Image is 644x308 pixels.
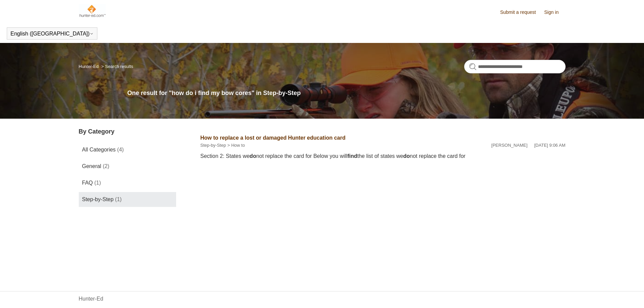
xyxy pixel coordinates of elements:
[231,143,245,148] a: How to
[534,143,565,148] time: 07/28/2022, 09:06
[200,152,566,160] div: Section 2: States we not replace the card for Below you will the list of states we not replace th...
[79,127,176,136] h3: By Category
[200,142,226,149] li: Step-by-Step
[544,9,566,16] a: Sign in
[100,64,133,69] li: Search results
[79,295,103,303] a: Hunter-Ed
[115,196,122,202] span: (1)
[82,163,101,169] span: General
[94,180,101,186] span: (1)
[79,64,99,69] a: Hunter-Ed
[79,64,100,69] li: Hunter-Ed
[200,143,226,148] a: Step-by-Step
[200,135,345,141] a: How to replace a lost or damaged Hunter education card
[347,153,357,159] em: find
[491,142,527,149] li: [PERSON_NAME]
[79,159,176,174] a: General (2)
[249,153,256,159] em: do
[226,142,245,149] li: How to
[79,142,176,157] a: All Categories (4)
[82,147,116,152] span: All Categories
[10,31,94,37] button: English ([GEOGRAPHIC_DATA])
[82,196,114,202] span: Step-by-Step
[600,285,639,303] div: Chat Support
[403,153,410,159] em: do
[79,4,106,18] img: Hunter-Ed Help Center home page
[464,60,566,73] input: Search
[117,147,124,152] span: (4)
[103,163,110,169] span: (2)
[82,180,93,186] span: FAQ
[79,192,176,207] a: Step-by-Step (1)
[500,9,543,16] a: Submit a request
[79,175,176,190] a: FAQ (1)
[127,89,566,98] h1: One result for "how do i find my bow cores" in Step-by-Step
